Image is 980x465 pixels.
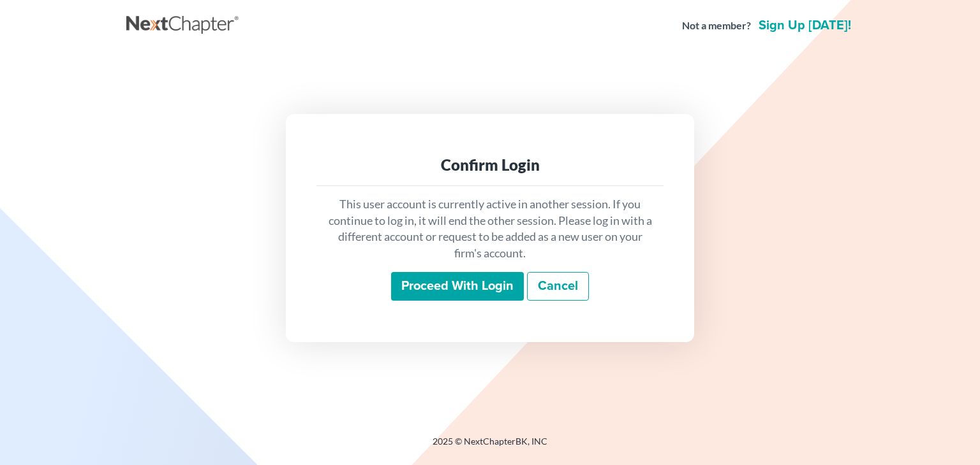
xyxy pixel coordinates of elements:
div: Confirm Login [327,155,653,175]
input: Proceed with login [391,272,524,301]
strong: Not a member? [682,18,751,33]
p: This user account is currently active in another session. If you continue to log in, it will end ... [327,196,653,262]
a: Sign up [DATE]! [756,19,854,32]
a: Cancel [527,272,589,301]
div: 2025 © NextChapterBK, INC [126,435,854,458]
